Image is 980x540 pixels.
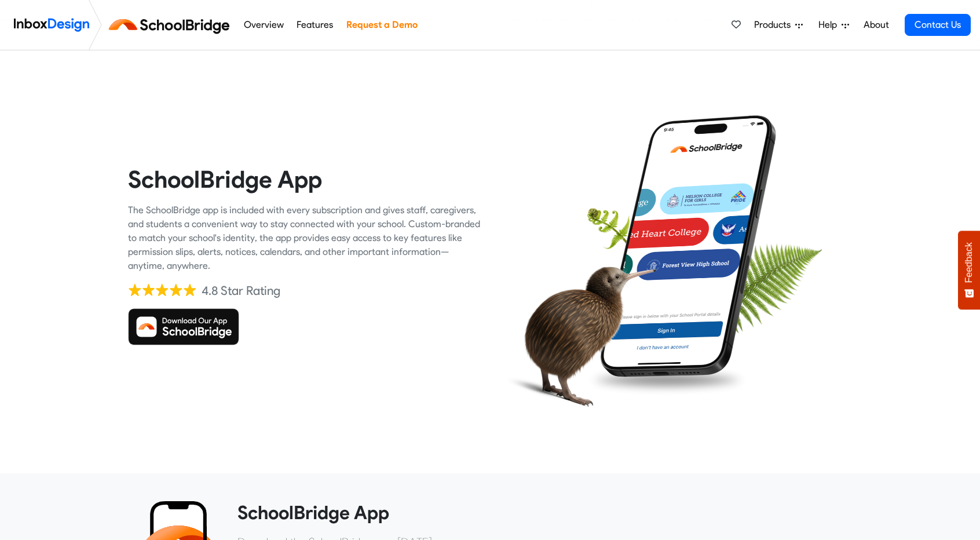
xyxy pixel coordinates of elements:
[860,13,892,37] a: About
[586,362,749,397] img: shadow.png
[499,236,657,422] img: kiwi_bird.png
[754,18,795,32] span: Products
[599,115,777,377] img: phone.png
[958,231,980,309] button: Feedback - Show survey
[128,308,239,345] img: Download SchoolBridge App
[240,13,287,37] a: Overview
[128,165,481,194] heading: SchoolBridge App
[294,13,337,37] a: Features
[905,14,971,36] a: Contact Us
[107,11,237,39] img: schoolbridge logo
[749,13,807,37] a: Products
[237,501,843,524] heading: SchoolBridge App
[818,18,842,32] span: Help
[202,282,280,300] div: 4.8 Star Rating
[814,13,854,37] a: Help
[128,203,481,273] div: The SchoolBridge app is included with every subscription and gives staff, caregivers, and student...
[343,13,420,37] a: Request a Demo
[964,242,974,283] span: Feedback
